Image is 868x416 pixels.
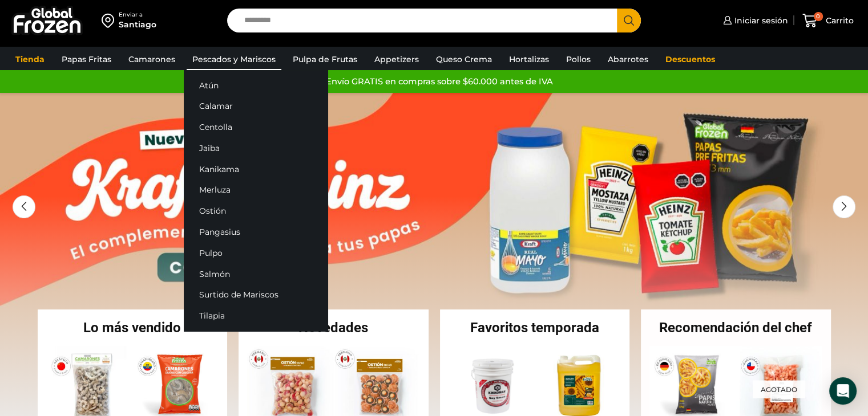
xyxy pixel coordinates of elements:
a: Salmón [184,263,328,284]
a: Kanikama [184,158,328,180]
a: Abarrotes [602,48,654,70]
a: Appetizers [369,48,425,70]
a: Hortalizas [503,48,555,70]
a: Descuentos [660,48,721,70]
h2: Novedades [239,321,429,335]
a: 0 Carrito [800,7,857,34]
h2: Lo más vendido [38,321,228,335]
a: Pescados y Mariscos [187,48,281,70]
div: Next slide [833,195,855,218]
p: Agotado [753,380,805,398]
a: Pulpo [184,242,328,263]
div: Open Intercom Messenger [829,377,857,405]
span: Iniciar sesión [732,15,788,26]
div: Santiago [119,19,156,30]
h2: Favoritos temporada [440,321,630,335]
a: Iniciar sesión [720,9,788,32]
img: address-field-icon.svg [102,11,119,30]
a: Queso Crema [430,48,498,70]
a: Atún [184,75,328,96]
a: Tilapia [184,305,328,327]
a: Jaiba [184,138,328,159]
h2: Recomendación del chef [641,321,831,335]
a: Ostión [184,201,328,222]
a: Pangasius [184,222,328,243]
span: 0 [814,12,823,21]
a: Papas Fritas [56,48,117,70]
div: Enviar a [119,11,156,19]
div: Previous slide [13,195,35,218]
button: Search button [617,9,641,32]
a: Tienda [10,48,50,70]
span: Carrito [823,15,854,26]
a: Camarones [123,48,181,70]
a: Calamar [184,96,328,117]
a: Centolla [184,117,328,138]
a: Pulpa de Frutas [287,48,363,70]
a: Pollos [560,48,596,70]
a: Surtido de Mariscos [184,284,328,305]
a: Merluza [184,180,328,201]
